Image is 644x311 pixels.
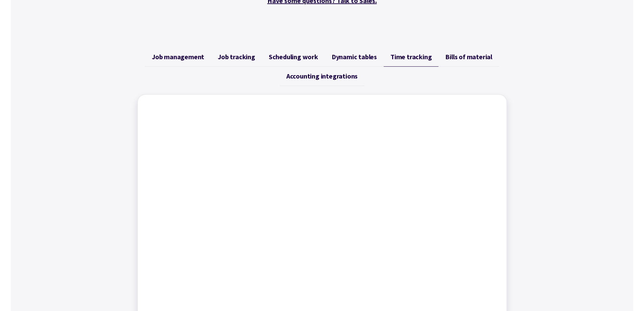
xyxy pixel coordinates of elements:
span: Bills of material [445,53,492,61]
span: Dynamic tables [332,53,377,61]
span: Scheduling work [269,53,318,61]
span: Time tracking [390,53,432,61]
span: Job tracking [218,53,255,61]
iframe: Chat Widget [531,238,644,311]
span: Accounting integrations [286,72,358,80]
span: Job management [152,53,204,61]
